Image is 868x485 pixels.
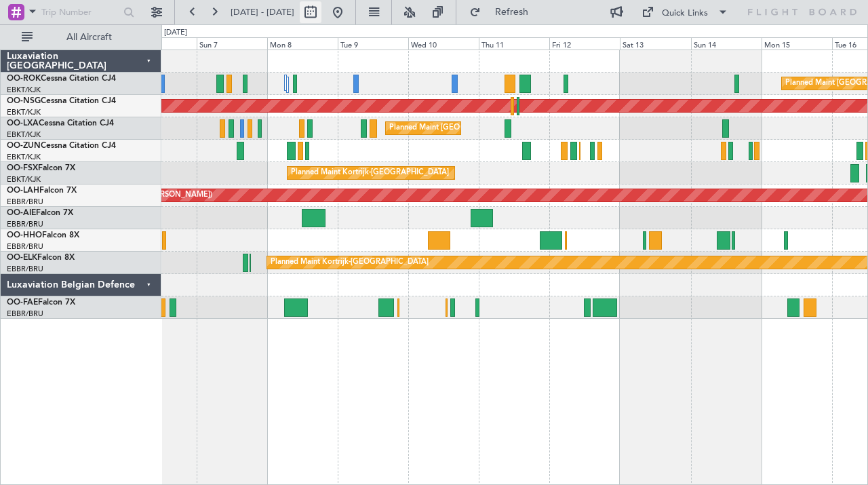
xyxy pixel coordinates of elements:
[7,254,37,262] span: OO-ELK
[338,37,408,50] div: Tue 9
[662,7,708,20] div: Quick Links
[7,119,114,128] a: OO-LXACessna Citation CJ4
[7,241,43,252] a: EBBR/BRU
[635,1,735,23] button: Quick Links
[7,219,43,229] a: EBBR/BRU
[231,6,294,18] span: [DATE] - [DATE]
[291,163,449,183] div: Planned Maint Kortrijk-[GEOGRAPHIC_DATA]
[164,27,187,39] div: [DATE]
[7,231,42,239] span: OO-HHO
[7,298,75,307] a: OO-FAEFalcon 7X
[7,264,43,274] a: EBBR/BRU
[271,252,429,273] div: Planned Maint Kortrijk-[GEOGRAPHIC_DATA]
[549,37,620,50] div: Fri 12
[7,142,41,150] span: OO-ZUN
[267,37,338,50] div: Mon 8
[7,254,75,262] a: OO-ELKFalcon 8X
[7,75,41,83] span: OO-ROK
[7,231,79,239] a: OO-HHOFalcon 8X
[7,142,116,150] a: OO-ZUNCessna Citation CJ4
[7,97,116,105] a: OO-NSGCessna Citation CJ4
[7,97,41,105] span: OO-NSG
[7,174,41,185] a: EBKT/KJK
[463,1,545,23] button: Refresh
[7,107,41,117] a: EBKT/KJK
[620,37,690,50] div: Sat 13
[484,7,540,17] span: Refresh
[389,118,635,138] div: Planned Maint [GEOGRAPHIC_DATA] ([GEOGRAPHIC_DATA] National)
[7,119,39,128] span: OO-LXA
[479,37,549,50] div: Thu 11
[7,130,41,140] a: EBKT/KJK
[762,37,832,50] div: Mon 15
[197,37,267,50] div: Sun 7
[7,85,41,95] a: EBKT/KJK
[7,209,36,217] span: OO-AIE
[7,75,116,83] a: OO-ROKCessna Citation CJ4
[7,209,73,217] a: OO-AIEFalcon 7X
[7,298,38,307] span: OO-FAE
[7,187,77,195] a: OO-LAHFalcon 7X
[41,2,119,22] input: Trip Number
[15,26,147,48] button: All Aircraft
[7,197,43,207] a: EBBR/BRU
[35,33,143,42] span: All Aircraft
[408,37,479,50] div: Wed 10
[7,187,39,195] span: OO-LAH
[7,164,75,172] a: OO-FSXFalcon 7X
[7,164,38,172] span: OO-FSX
[7,309,43,319] a: EBBR/BRU
[7,152,41,162] a: EBKT/KJK
[691,37,762,50] div: Sun 14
